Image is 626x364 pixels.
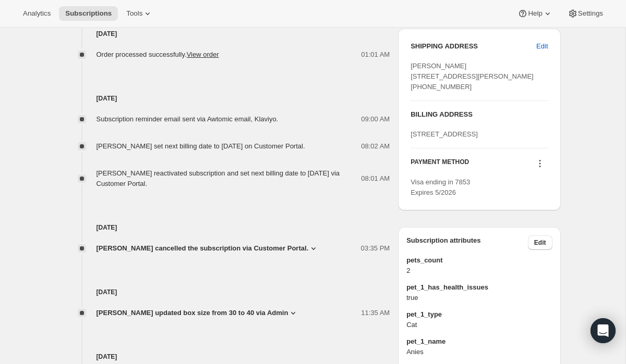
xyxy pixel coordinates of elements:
[361,141,390,152] span: 08:02 AM
[97,115,279,123] span: Subscription reminder email sent via Awtomic email, Klaviyo.
[528,9,542,18] span: Help
[65,222,390,233] h4: [DATE]
[97,308,288,318] span: [PERSON_NAME] updated box size from 30 to 40 via Admin
[511,6,559,21] button: Help
[97,308,299,318] button: [PERSON_NAME] updated box size from 30 to 40 via Admin
[411,41,536,52] h3: SHIPPING ADDRESS
[530,38,554,55] button: Edit
[406,336,552,347] span: pet_1_name
[23,9,51,18] span: Analytics
[528,235,552,250] button: Edit
[361,308,390,318] span: 11:35 AM
[411,178,470,196] span: Visa ending in 7853 Expires 5/2026
[361,114,390,124] span: 09:00 AM
[406,293,552,303] span: true
[97,142,305,150] span: [PERSON_NAME] set next billing date to [DATE] on Customer Portal.
[361,173,390,184] span: 08:01 AM
[536,41,548,52] span: Edit
[411,109,548,120] h3: BILLING ADDRESS
[361,243,390,254] span: 03:35 PM
[187,51,219,58] a: View order
[65,287,390,297] h4: [DATE]
[406,320,552,330] span: Cat
[406,282,552,293] span: pet_1_has_health_issues
[534,239,546,247] span: Edit
[65,9,112,18] span: Subscriptions
[65,29,390,39] h4: [DATE]
[120,6,159,21] button: Tools
[65,352,390,362] h4: [DATE]
[65,93,390,104] h4: [DATE]
[97,169,340,187] span: [PERSON_NAME] reactivated subscription and set next billing date to [DATE] via Customer Portal.
[578,9,603,18] span: Settings
[406,309,552,320] span: pet_1_type
[411,158,469,172] h3: PAYMENT METHOD
[406,235,528,250] h3: Subscription attributes
[406,255,552,266] span: pets_count
[411,130,478,138] span: [STREET_ADDRESS]
[59,6,118,21] button: Subscriptions
[17,6,57,21] button: Analytics
[97,243,319,254] button: [PERSON_NAME] cancelled the subscription via Customer Portal.
[97,243,309,254] span: [PERSON_NAME] cancelled the subscription via Customer Portal.
[561,6,609,21] button: Settings
[126,9,142,18] span: Tools
[406,266,552,276] span: 2
[411,62,534,91] span: [PERSON_NAME] [STREET_ADDRESS][PERSON_NAME] [PHONE_NUMBER]
[406,347,552,357] span: Anies
[361,49,390,60] span: 01:01 AM
[97,51,219,58] span: Order processed successfully.
[591,318,616,343] div: Open Intercom Messenger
